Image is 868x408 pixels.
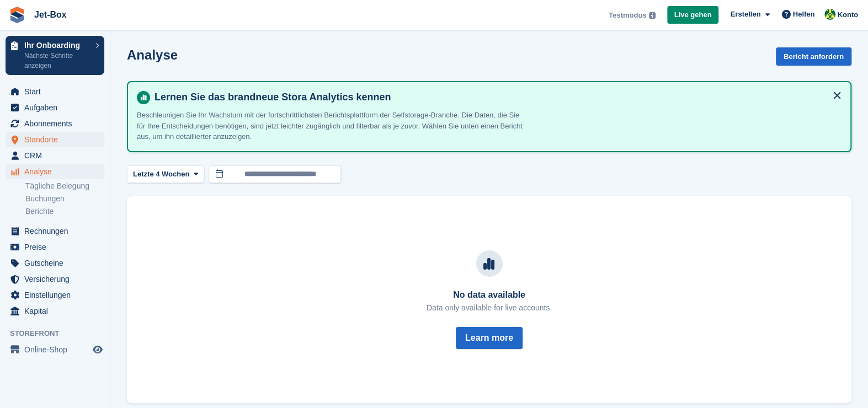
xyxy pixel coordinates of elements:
[667,6,719,24] a: Live gehen
[6,164,104,179] a: menu
[25,181,104,191] a: Tägliche Belegung
[609,10,646,21] span: Testmodus
[24,287,90,303] span: Einstellungen
[24,84,90,99] span: Start
[730,9,760,20] span: Erstellen
[427,302,552,314] p: Data only available for live accounts.
[674,9,712,20] span: Live gehen
[6,342,104,357] a: Speisekarte
[427,290,552,300] h3: No data available
[150,91,842,104] h4: Lernen Sie das brandneue Stora Analytics kennen
[6,239,104,255] a: menu
[6,84,104,99] a: menu
[9,7,25,23] img: stora-icon-8386f47178a22dfd0bd8f6a31ec36ba5ce8667c1dd55bd0f319d3a0aa187defe.svg
[24,255,90,271] span: Gutscheine
[649,12,656,19] img: icon-info-grey-7440780725fd019a000dd9b08b2336e03edf1995a4989e88bcd33f0948082b44.svg
[30,6,71,24] a: Jet-Box
[91,343,104,356] a: Vorschau-Shop
[137,110,523,142] p: Beschleunigen Sie Ihr Wachstum mit der fortschrittlichsten Berichtsplattform der Selfstorage-Bran...
[6,303,104,319] a: menu
[127,47,178,62] h2: Analyse
[456,327,523,349] button: Learn more
[24,271,90,287] span: Versicherung
[24,303,90,319] span: Kapital
[6,223,104,239] a: menu
[24,223,90,239] span: Rechnungen
[6,116,104,131] a: menu
[127,165,204,184] button: Letzte 4 Wochen
[24,164,90,179] span: Analyse
[25,206,104,217] a: Berichte
[6,271,104,287] a: menu
[24,100,90,115] span: Aufgaben
[24,51,90,71] p: Nächste Schritte anzeigen
[6,287,104,303] a: menu
[6,148,104,163] a: menu
[6,100,104,115] a: menu
[25,194,104,204] a: Buchungen
[24,148,90,163] span: CRM
[10,328,110,339] span: Storefront
[6,255,104,271] a: menu
[6,36,104,75] a: Ihr Onboarding Nächste Schritte anzeigen
[837,9,858,20] span: Konto
[24,132,90,147] span: Standorte
[24,239,90,255] span: Preise
[824,9,835,20] img: Kai-Uwe Walzer
[24,116,90,131] span: Abonnements
[133,169,189,180] span: Letzte 4 Wochen
[793,9,815,20] span: Helfen
[6,132,104,147] a: menu
[24,41,90,49] p: Ihr Onboarding
[24,342,90,357] span: Online-Shop
[776,47,851,66] button: Bericht anfordern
